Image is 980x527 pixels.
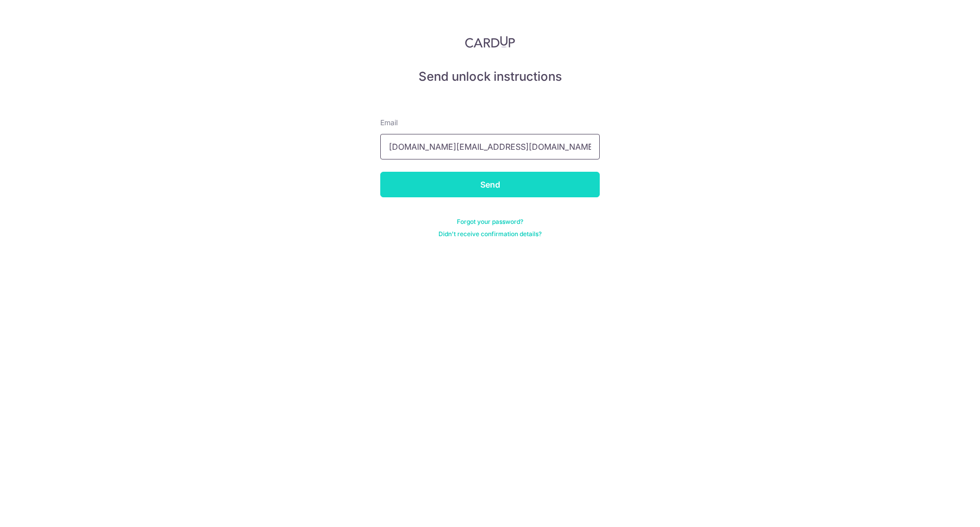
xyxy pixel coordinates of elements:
[380,134,600,159] input: Enter your Email
[465,36,515,48] img: CardUp Logo
[380,172,600,197] input: Send
[438,230,542,238] a: Didn't receive confirmation details?
[457,218,523,226] a: Forgot your password?
[380,68,600,85] h5: Send unlock instructions
[380,118,398,127] span: translation missing: en.devise.label.Email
